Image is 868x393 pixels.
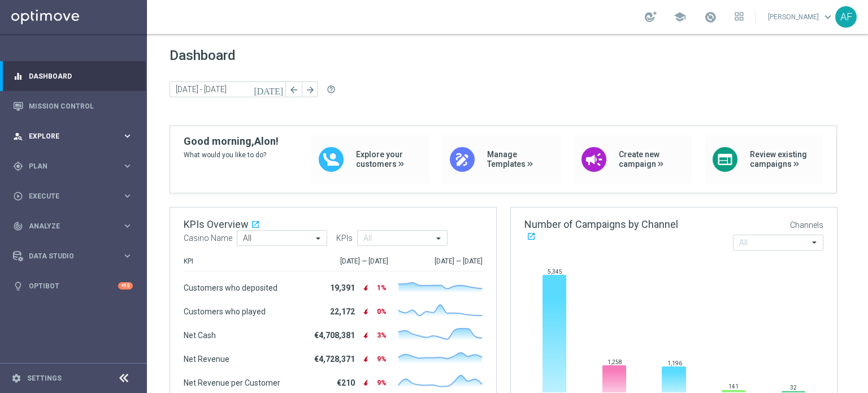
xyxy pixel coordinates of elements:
div: Data Studio [13,251,122,261]
i: keyboard_arrow_right [122,161,133,171]
div: Optibot [13,271,133,301]
button: Mission Control [12,102,133,111]
span: Data Studio [29,253,122,260]
div: Execute [13,191,122,201]
div: Explore [13,131,122,141]
a: Settings [27,375,62,382]
i: person_search [13,131,23,141]
div: AF [835,6,857,28]
i: keyboard_arrow_right [122,251,133,261]
i: keyboard_arrow_right [122,191,133,201]
div: Plan [13,161,122,171]
div: Analyze [13,221,122,231]
button: gps_fixed Plan keyboard_arrow_right [12,162,133,171]
span: Analyze [29,223,122,230]
i: play_circle_outline [13,191,23,201]
span: Plan [29,163,122,170]
a: Dashboard [29,61,133,91]
i: track_changes [13,221,23,231]
span: keyboard_arrow_down [822,11,834,23]
i: settings [11,373,21,383]
button: lightbulb Optibot +10 [12,282,133,291]
a: Mission Control [29,91,133,121]
a: [PERSON_NAME]keyboard_arrow_down [767,8,835,25]
div: +10 [118,282,133,290]
button: track_changes Analyze keyboard_arrow_right [12,222,133,231]
div: Dashboard [13,61,133,91]
button: play_circle_outline Execute keyboard_arrow_right [12,192,133,201]
div: Mission Control [13,91,133,121]
i: keyboard_arrow_right [122,131,133,141]
span: Explore [29,133,122,140]
button: equalizer Dashboard [12,72,133,81]
button: Data Studio keyboard_arrow_right [12,252,133,261]
i: equalizer [13,71,23,81]
i: lightbulb [13,281,23,291]
span: Execute [29,193,122,200]
i: keyboard_arrow_right [122,221,133,231]
i: gps_fixed [13,161,23,171]
span: school [674,11,686,23]
a: Optibot [29,271,118,301]
button: person_search Explore keyboard_arrow_right [12,132,133,141]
